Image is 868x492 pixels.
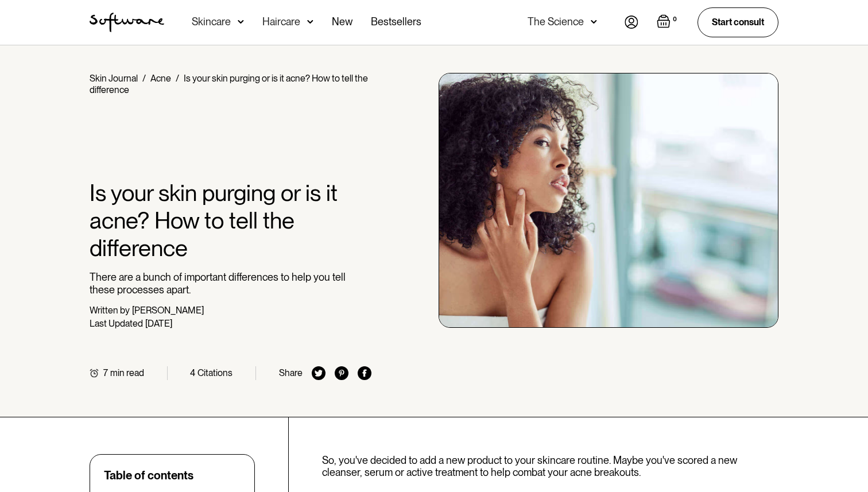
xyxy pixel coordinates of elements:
[238,16,244,28] img: arrow down
[90,73,368,95] div: Is your skin purging or is it acne? How to tell the difference
[262,16,300,28] div: Haircare
[192,16,231,28] div: Skincare
[657,14,679,30] a: Open empty cart
[150,73,171,84] a: Acne
[335,366,348,380] img: pinterest icon
[312,366,325,380] img: twitter icon
[90,13,164,32] img: Software Logo
[176,73,179,84] div: /
[132,305,204,316] div: [PERSON_NAME]
[591,16,597,28] img: arrow down
[322,454,778,479] p: So, you've decided to add a new product to your skincare routine. Maybe you've scored a new clean...
[671,14,679,25] div: 0
[90,179,371,262] h1: Is your skin purging or is it acne? How to tell the difference
[307,16,313,28] img: arrow down
[90,305,130,316] div: Written by
[142,73,146,84] div: /
[90,73,138,84] a: Skin Journal
[358,366,371,380] img: facebook icon
[697,7,778,37] a: Start consult
[197,367,232,378] div: Citations
[103,367,108,378] div: 7
[90,271,371,296] p: There are a bunch of important differences to help you tell these processes apart.
[190,367,195,378] div: 4
[110,367,144,378] div: min read
[279,367,303,378] div: Share
[90,318,143,329] div: Last Updated
[528,16,584,28] div: The Science
[145,318,172,329] div: [DATE]
[104,468,193,482] div: Table of contents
